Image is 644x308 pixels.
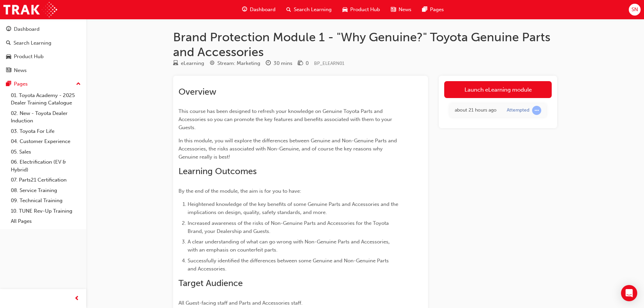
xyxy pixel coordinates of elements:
[3,78,84,90] button: Pages
[621,285,637,301] div: Open Intercom Messenger
[178,138,398,160] span: In this module, you will explore the differences between Genuine and Non-Genuine Parts and Access...
[173,61,178,67] span: learningResourceType_ELEARNING-icon
[14,80,28,88] div: Pages
[8,157,84,175] a: 06. Electrification (EV & Hybrid)
[14,25,40,33] div: Dashboard
[3,23,84,35] a: Dashboard
[188,220,390,234] span: Increased awareness of the risks of Non-Genuine Parts and Accessories for the Toyota Brand, your ...
[188,239,391,253] span: A clear understanding of what can go wrong with Non-Genuine Parts and Accessories, with an emphas...
[250,6,276,14] span: Dashboard
[294,6,332,14] span: Search Learning
[391,5,396,14] span: news-icon
[8,126,84,137] a: 03. Toyota For Life
[507,107,529,114] div: Attempted
[430,6,444,14] span: Pages
[3,50,84,63] a: Product Hub
[422,5,427,14] span: pages-icon
[273,60,292,67] div: 30 mins
[266,61,271,67] span: clock-icon
[286,5,291,14] span: search-icon
[188,258,390,272] span: Successfully identified the differences between some Genuine and Non-Genuine Parts and Accessories.
[181,60,204,67] div: eLearning
[8,216,84,227] a: All Pages
[178,108,393,131] span: This course has been designed to refresh your knowledge on Genuine Toyota Parts and Accessories s...
[298,59,309,68] div: Price
[8,90,84,108] a: 01. Toyota Academy - 2025 Dealer Training Catalogue
[6,81,11,87] span: pages-icon
[178,87,216,97] span: Overview
[631,6,638,14] span: SN
[74,294,79,303] span: prev-icon
[342,5,348,14] span: car-icon
[532,106,541,115] span: learningRecordVerb_ATTEMPT-icon
[6,26,11,32] span: guage-icon
[314,61,344,66] span: Learning resource code
[178,188,301,194] span: By the end of the module, the aim is for you to have:
[210,59,260,68] div: Stream
[399,6,411,14] span: News
[210,61,215,67] span: target-icon
[444,81,552,98] a: Launch eLearning module
[178,166,257,176] span: Learning Outcomes
[14,39,51,47] div: Search Learning
[337,3,385,17] a: car-iconProduct Hub
[8,147,84,157] a: 05. Sales
[6,68,11,74] span: news-icon
[8,175,84,185] a: 07. Parts21 Certification
[76,80,81,89] span: up-icon
[6,40,11,46] span: search-icon
[3,22,84,78] button: DashboardSearch LearningProduct HubNews
[14,67,27,74] div: News
[6,54,11,60] span: car-icon
[237,3,281,17] a: guage-iconDashboard
[178,300,303,306] span: All Guest-facing staff and Parts and Accessories staff.
[281,3,337,17] a: search-iconSearch Learning
[173,30,557,59] h1: Brand Protection Module 1 - "Why Genuine?" Toyota Genuine Parts and Accessories
[3,2,57,17] img: Trak
[14,53,44,61] div: Product Hub
[306,60,309,67] div: 0
[350,6,380,14] span: Product Hub
[266,59,292,68] div: Duration
[3,37,84,49] a: Search Learning
[178,278,243,288] span: Target Audience
[417,3,449,17] a: pages-iconPages
[8,108,84,126] a: 02. New - Toyota Dealer Induction
[8,206,84,216] a: 10. TUNE Rev-Up Training
[385,3,417,17] a: news-iconNews
[3,64,84,77] a: News
[298,61,303,67] span: money-icon
[8,195,84,206] a: 09. Technical Training
[455,106,497,114] div: Wed Aug 20 2025 13:47:19 GMT+1000 (Australian Eastern Standard Time)
[8,136,84,147] a: 04. Customer Experience
[629,4,641,16] button: SN
[242,5,247,14] span: guage-icon
[173,59,204,68] div: Type
[8,185,84,196] a: 08. Service Training
[188,201,400,215] span: Heightened knowledge of the key benefits of some Genuine Parts and Accessories and the implicatio...
[217,60,260,67] div: Stream: Marketing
